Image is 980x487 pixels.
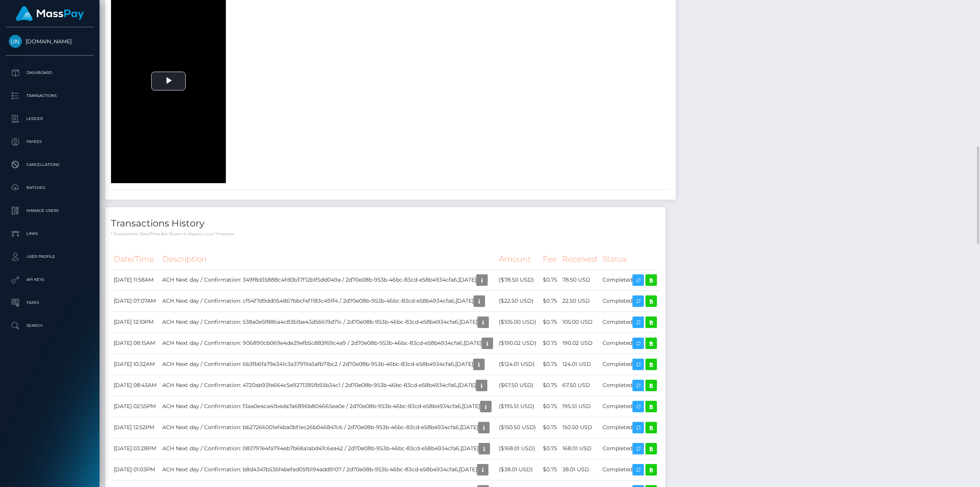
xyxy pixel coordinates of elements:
td: ($105.00 USD) [496,312,540,333]
td: ACH Next day / Confirmation: 083797e4fa794eb7b68a1abd47c6ea42 / 2d70e08b-953b-46bc-83cd-e58b4934c... [160,438,496,459]
p: Manage Users [9,205,91,216]
td: Completed [600,417,660,438]
td: 38.01 USD [560,459,600,480]
td: [DATE] 03:28PM [111,438,160,459]
td: Completed [600,333,660,354]
td: ACH Next day / Confirmation: bb27266001ef4ba0bf1ec26b046847c6 / 2d70e08b-953b-46bc-83cd-e58b4934c... [160,417,496,438]
td: 22.50 USD [560,290,600,312]
td: ($168.01 USD) [496,438,540,459]
td: Completed [600,375,660,396]
a: Ledger [6,109,94,128]
td: 168.01 USD [560,438,600,459]
td: ACH Next day / Confirmation: 6b3fb6fa79e341c3a37919a5afb71bc2 / 2d70e08b-953b-46bc-83cd-e58b4934c... [160,354,496,375]
button: Play Video [151,72,186,90]
th: Fee [540,249,560,270]
td: Completed [600,269,660,290]
td: $0.75 [540,269,560,290]
td: [DATE] 10:32AM [111,354,160,375]
td: $0.75 [540,290,560,312]
p: Payees [9,136,91,148]
td: ACH Next day / Confirmation: 538a0e5f886a4c83b1be43d56619d71c / 2d70e08b-953b-46bc-83cd-e58b4934c... [160,312,496,333]
td: [DATE] 11:58AM [111,269,160,290]
td: [DATE] 07:07AM [111,290,160,312]
th: Date/Time [111,249,160,270]
td: Completed [600,354,660,375]
th: Amount [496,249,540,270]
a: Links [6,224,94,243]
td: ($78.50 USD) [496,269,540,290]
td: [DATE] 08:15AM [111,333,160,354]
a: User Profile [6,247,94,266]
td: $0.75 [540,459,560,480]
td: Completed [600,312,660,333]
td: ($150.50 USD) [496,417,540,438]
h4: Transactions History [111,217,660,230]
td: $0.75 [540,396,560,417]
p: Links [9,228,91,239]
td: 105.00 USD [560,312,600,333]
a: Search [6,316,94,335]
p: Batches [9,182,91,193]
a: API Keys [6,270,94,289]
td: $0.75 [540,375,560,396]
td: $0.75 [540,354,560,375]
p: Ledger [9,113,91,125]
td: ACH Next day / Confirmation: cf54f7d9dd054867bbcf4f1183c491f4 / 2d70e08b-953b-46bc-83cd-e58b4934c... [160,290,496,312]
img: MassPay Logo [16,6,84,21]
td: ACH Next day / Confirmation: f3aa0e4ca41b4da7a6896b804665ea0e / 2d70e08b-953b-46bc-83cd-e58b4934c... [160,396,496,417]
td: ACH Next day / Confirmation: 349f8d35888c4fd0b37f12b1f5dd049a / 2d70e08b-953b-46bc-83cd-e58b4934c... [160,269,496,290]
td: [DATE] 08:43AM [111,375,160,396]
td: $0.75 [540,333,560,354]
td: $0.75 [540,438,560,459]
a: Transactions [6,86,94,105]
td: ($195.51 USD) [496,396,540,417]
p: User Profile [9,251,91,262]
th: Description [160,249,496,270]
td: ACH Next day / Confirmation: b8d4347b536f4befad05fb194add9107 / 2d70e08b-953b-46bc-83cd-e58b4934c... [160,459,496,480]
td: 190.02 USD [560,333,600,354]
p: Dashboard [9,67,91,79]
td: 67.50 USD [560,375,600,396]
td: ACH Next day / Confirmation: 906890cb069e4de29efb5c883f69c4a9 / 2d70e08b-953b-46bc-83cd-e58b4934c... [160,333,496,354]
p: Cancellations [9,159,91,171]
td: Completed [600,438,660,459]
td: [DATE] 02:55PM [111,396,160,417]
td: ($124.01 USD) [496,354,540,375]
td: Completed [600,290,660,312]
th: Status [600,249,660,270]
td: 78.50 USD [560,269,600,290]
td: ($190.02 USD) [496,333,540,354]
p: Transactions [9,90,91,102]
td: ($22.50 USD) [496,290,540,312]
a: Dashboard [6,63,94,82]
td: [DATE] 01:03PM [111,459,160,480]
td: 150.50 USD [560,417,600,438]
a: Taxes [6,293,94,312]
td: $0.75 [540,417,560,438]
a: Cancellations [6,155,94,174]
td: ($67.50 USD) [496,375,540,396]
a: Batches [6,178,94,197]
td: $0.75 [540,312,560,333]
td: 124.01 USD [560,354,600,375]
img: Unlockt.me [9,35,22,48]
td: ACH Next day / Confirmation: 4720ab93fe664c5e9271385fb55b34c1 / 2d70e08b-953b-46bc-83cd-e58b4934c... [160,375,496,396]
p: Taxes [9,297,91,308]
td: ($38.01 USD) [496,459,540,480]
p: * Transactions date/time are shown in payee's local timezone [111,231,660,237]
td: [DATE] 12:10PM [111,312,160,333]
span: [DOMAIN_NAME] [6,38,94,45]
td: 195.51 USD [560,396,600,417]
a: Payees [6,132,94,151]
td: [DATE] 12:52PM [111,417,160,438]
th: Received [560,249,600,270]
td: Completed [600,459,660,480]
p: API Keys [9,274,91,285]
p: Search [9,320,91,331]
a: Manage Users [6,201,94,220]
td: Completed [600,396,660,417]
